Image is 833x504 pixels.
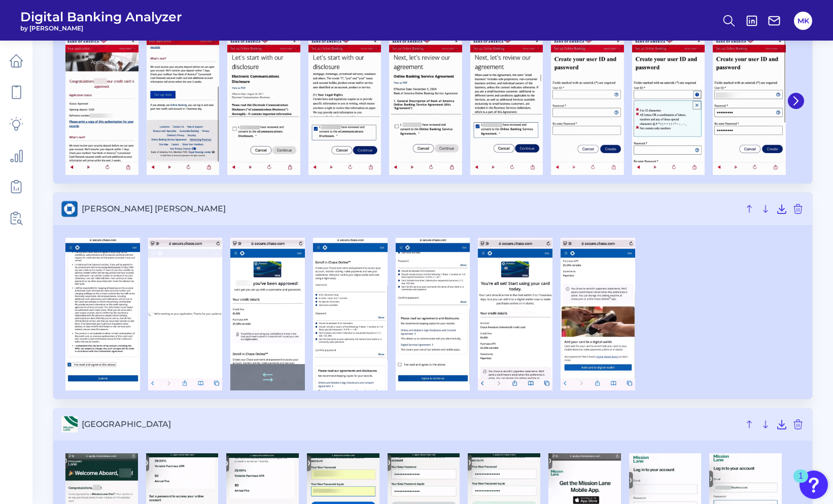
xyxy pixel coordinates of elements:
[561,238,635,390] img: JP Morgan Chase
[713,27,786,175] img: Bank of America (Secured Card)
[313,238,388,390] img: JP Morgan Chase
[20,9,182,24] span: Digital Banking Analyzer
[227,27,300,175] img: Bank of America (Secured Card)
[470,27,543,175] img: Bank of America (Secured Card)
[794,12,812,30] button: MK
[799,476,803,489] div: 1
[65,238,140,390] img: JP Morgan Chase
[147,27,220,175] img: Bank of America (Secured Card)
[20,24,182,32] span: by [PERSON_NAME]
[389,27,462,175] img: Bank of America (Secured Card)
[551,27,624,175] img: Bank of America (Secured Card)
[65,27,138,175] img: Bank of America (Secured Card)
[632,27,705,175] img: Bank of America (Secured Card)
[478,238,552,390] img: JP Morgan Chase
[148,238,223,390] img: JP Morgan Chase
[308,27,381,175] img: Bank of America (Secured Card)
[82,204,739,213] span: [PERSON_NAME] [PERSON_NAME]
[82,419,739,429] span: [GEOGRAPHIC_DATA]
[396,238,470,390] img: JP Morgan Chase
[230,238,305,390] img: JP Morgan Chase
[800,471,828,499] button: Open Resource Center, 1 new notification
